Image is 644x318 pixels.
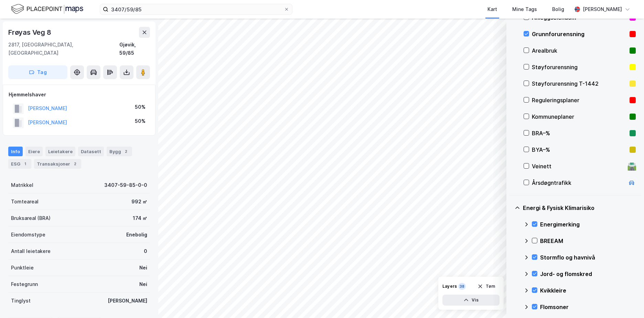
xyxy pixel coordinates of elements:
[107,147,132,156] div: Bygg
[627,162,636,171] div: 🛣️
[9,91,150,99] div: Hjemmelshaver
[532,146,627,154] div: BYA–%
[11,247,51,255] div: Antall leietakere
[473,281,500,292] button: Tøm
[540,270,636,278] div: Jord- og flomskred
[133,214,147,222] div: 174 ㎡
[126,231,147,239] div: Enebolig
[540,237,636,245] div: BREEAM
[11,297,31,305] div: Tinglyst
[540,220,636,229] div: Energimerking
[512,5,537,13] div: Mine Tags
[532,63,627,71] div: Støyforurensning
[11,280,38,288] div: Festegrunn
[34,159,81,169] div: Transaksjoner
[11,264,34,272] div: Punktleie
[45,147,75,156] div: Leietakere
[72,160,78,167] div: 2
[11,3,83,15] img: logo.f888ab2527a4732fd821a326f86c7f29.svg
[25,147,43,156] div: Eiere
[122,148,129,155] div: 2
[532,113,627,121] div: Kommuneplaner
[131,198,147,206] div: 992 ㎡
[8,27,53,38] div: Frøyas Veg 8
[11,214,51,222] div: Bruksareal (BRA)
[552,5,564,13] div: Bolig
[144,247,147,255] div: 0
[139,264,147,272] div: Nei
[442,284,457,289] div: Layers
[135,103,146,111] div: 50%
[583,5,622,13] div: [PERSON_NAME]
[532,46,627,55] div: Arealbruk
[104,181,147,189] div: 3407-59-85-0-0
[8,159,31,169] div: ESG
[135,117,146,125] div: 50%
[532,96,627,104] div: Reguleringsplaner
[532,129,627,137] div: BRA–%
[108,297,147,305] div: [PERSON_NAME]
[139,280,147,288] div: Nei
[610,285,644,318] iframe: Chat Widget
[8,65,67,79] button: Tag
[22,160,29,167] div: 1
[458,283,466,290] div: 38
[119,41,150,57] div: Gjøvik, 59/85
[540,286,636,295] div: Kvikkleire
[11,181,33,189] div: Matrikkel
[8,41,119,57] div: 2817, [GEOGRAPHIC_DATA], [GEOGRAPHIC_DATA]
[540,253,636,262] div: Stormflo og havnivå
[532,162,625,170] div: Veinett
[532,79,627,88] div: Støyforurensning T-1442
[11,198,39,206] div: Tomteareal
[78,147,104,156] div: Datasett
[487,5,497,13] div: Kart
[11,231,45,239] div: Eiendomstype
[532,30,627,38] div: Grunnforurensning
[108,4,284,14] input: Søk på adresse, matrikkel, gårdeiere, leietakere eller personer
[8,147,23,156] div: Info
[442,295,500,306] button: Vis
[523,204,636,212] div: Energi & Fysisk Klimarisiko
[532,179,625,187] div: Årsdøgntrafikk
[540,303,636,311] div: Flomsoner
